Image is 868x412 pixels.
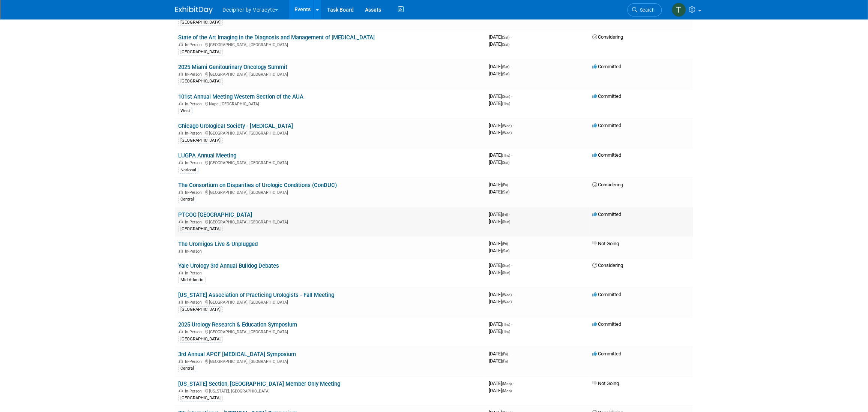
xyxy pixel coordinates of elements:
[185,190,204,195] span: In-Person
[178,299,483,305] div: [GEOGRAPHIC_DATA], [GEOGRAPHIC_DATA]
[179,359,183,363] img: In-Person Event
[502,220,510,224] span: (Sun)
[179,190,183,194] img: In-Person Event
[185,330,204,334] span: In-Person
[502,249,509,253] span: (Sat)
[489,100,510,106] span: [DATE]
[502,330,510,334] span: (Thu)
[178,182,337,189] a: The Consortium on Disparities of Urologic Conditions (ConDUC)
[489,241,510,246] span: [DATE]
[502,382,512,386] span: (Mon)
[592,351,621,357] span: Committed
[179,42,183,46] img: In-Person Event
[185,359,204,364] span: In-Person
[175,6,213,14] img: ExhibitDay
[489,189,509,195] span: [DATE]
[489,388,512,393] span: [DATE]
[178,167,198,174] div: National
[489,41,509,47] span: [DATE]
[592,64,621,69] span: Committed
[489,182,510,187] span: [DATE]
[489,219,510,224] span: [DATE]
[489,299,512,304] span: [DATE]
[511,262,512,268] span: -
[489,159,509,165] span: [DATE]
[592,182,623,187] span: Considering
[178,152,236,159] a: LUGPA Annual Meeting
[502,213,508,217] span: (Fri)
[502,264,510,268] span: (Sun)
[592,241,619,246] span: Not Going
[178,189,483,195] div: [GEOGRAPHIC_DATA], [GEOGRAPHIC_DATA]
[592,211,621,217] span: Committed
[185,249,204,254] span: In-Person
[592,292,621,297] span: Committed
[511,93,512,99] span: -
[489,248,509,253] span: [DATE]
[489,211,510,217] span: [DATE]
[502,131,512,135] span: (Wed)
[502,72,509,76] span: (Sat)
[502,190,509,194] span: (Sat)
[489,34,512,40] span: [DATE]
[502,389,512,393] span: (Mon)
[489,130,512,135] span: [DATE]
[592,321,621,327] span: Committed
[178,93,303,100] a: 101st Annual Meeting Western Section of the AUA
[178,365,196,372] div: Central
[511,321,512,327] span: -
[178,306,223,313] div: [GEOGRAPHIC_DATA]
[511,34,512,40] span: -
[178,49,223,55] div: [GEOGRAPHIC_DATA]
[502,271,510,275] span: (Sun)
[178,137,223,144] div: [GEOGRAPHIC_DATA]
[592,152,621,158] span: Committed
[502,153,510,157] span: (Thu)
[178,351,296,358] a: 3rd Annual APCF [MEDICAL_DATA] Symposium
[178,336,223,343] div: [GEOGRAPHIC_DATA]
[513,381,514,386] span: -
[185,131,204,136] span: In-Person
[178,292,334,298] a: [US_STATE] Association of Practicing Urologists - Fall Meeting
[178,19,223,26] div: [GEOGRAPHIC_DATA]
[178,321,297,328] a: 2025 Urology Research & Education Symposium
[502,124,512,128] span: (Wed)
[502,94,510,99] span: (Sun)
[179,160,183,164] img: In-Person Event
[671,3,686,17] img: Tony Alvarado
[489,64,512,69] span: [DATE]
[179,102,183,105] img: In-Person Event
[511,64,512,69] span: -
[185,102,204,106] span: In-Person
[178,219,483,225] div: [GEOGRAPHIC_DATA], [GEOGRAPHIC_DATA]
[489,358,508,364] span: [DATE]
[178,71,483,77] div: [GEOGRAPHIC_DATA], [GEOGRAPHIC_DATA]
[185,42,204,47] span: In-Person
[627,3,662,16] a: Search
[592,381,619,386] span: Not Going
[502,352,508,356] span: (Fri)
[178,130,483,136] div: [GEOGRAPHIC_DATA], [GEOGRAPHIC_DATA]
[513,123,514,128] span: -
[489,152,512,158] span: [DATE]
[178,241,258,247] a: The Uromigos Live & Unplugged
[178,196,196,203] div: Central
[502,293,512,297] span: (Wed)
[179,330,183,333] img: In-Person Event
[489,381,514,386] span: [DATE]
[637,7,655,13] span: Search
[178,262,279,269] a: Yale Urology 3rd Annual Bulldog Debates
[178,41,483,47] div: [GEOGRAPHIC_DATA], [GEOGRAPHIC_DATA]
[502,359,508,363] span: (Fri)
[489,93,512,99] span: [DATE]
[502,242,508,246] span: (Fri)
[502,160,509,165] span: (Sat)
[179,220,183,223] img: In-Person Event
[179,72,183,76] img: In-Person Event
[178,277,206,283] div: Mid-Atlantic
[502,300,512,304] span: (Wed)
[592,34,623,40] span: Considering
[509,182,510,187] span: -
[179,131,183,135] img: In-Person Event
[489,123,514,128] span: [DATE]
